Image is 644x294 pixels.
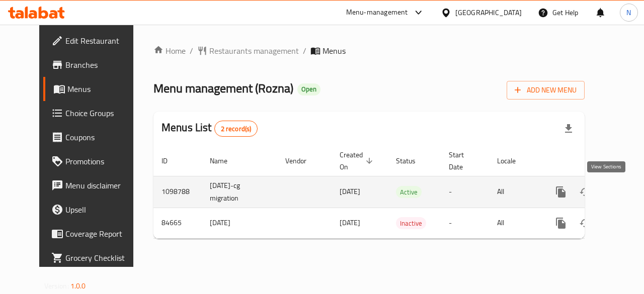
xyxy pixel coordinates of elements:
[573,180,597,204] button: Change Status
[43,198,147,222] a: Upsell
[515,84,577,96] span: Add New Menu
[43,77,147,101] a: Menus
[549,211,573,235] button: more
[65,252,139,264] span: Grocery Checklist
[297,85,320,93] span: Open
[43,222,147,246] a: Coverage Report
[556,117,581,141] div: Export file
[162,120,258,137] h2: Menus List
[285,155,319,167] span: Vendor
[65,155,139,167] span: Promotions
[396,217,426,229] div: Inactive
[626,7,631,18] span: N
[573,211,597,235] button: Change Status
[65,179,139,191] span: Menu disclaimer
[340,149,376,173] span: Created On
[67,83,139,95] span: Menus
[202,208,277,238] td: [DATE]
[455,7,522,18] div: [GEOGRAPHIC_DATA]
[43,101,147,125] a: Choice Groups
[65,107,139,119] span: Choice Groups
[209,45,299,57] span: Restaurants management
[197,45,299,57] a: Restaurants management
[65,131,139,143] span: Coupons
[441,208,489,238] td: -
[162,155,181,167] span: ID
[65,35,139,47] span: Edit Restaurant
[346,7,408,19] div: Menu-management
[43,53,147,77] a: Branches
[202,176,277,208] td: [DATE]-cg migration
[43,149,147,173] a: Promotions
[323,45,346,57] span: Menus
[43,125,147,149] a: Coupons
[70,279,86,292] span: 1.0.0
[441,176,489,208] td: -
[65,204,139,216] span: Upsell
[340,216,360,229] span: [DATE]
[507,81,585,100] button: Add New Menu
[65,228,139,240] span: Coverage Report
[396,155,429,167] span: Status
[549,180,573,204] button: more
[43,29,147,53] a: Edit Restaurant
[297,83,320,95] div: Open
[497,155,529,167] span: Locale
[489,176,541,208] td: All
[396,186,422,198] span: Active
[215,124,258,134] span: 2 record(s)
[303,45,306,57] li: /
[214,121,258,137] div: Total records count
[43,246,147,270] a: Grocery Checklist
[396,218,426,229] span: Inactive
[153,208,202,238] td: 84665
[153,176,202,208] td: 1098788
[153,45,585,57] nav: breadcrumb
[190,45,193,57] li: /
[153,45,186,57] a: Home
[449,149,477,173] span: Start Date
[43,173,147,198] a: Menu disclaimer
[153,77,293,100] span: Menu management ( Rozna )
[489,208,541,238] td: All
[44,279,69,292] span: Version:
[340,185,360,198] span: [DATE]
[210,155,240,167] span: Name
[65,59,139,71] span: Branches
[396,186,422,198] div: Active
